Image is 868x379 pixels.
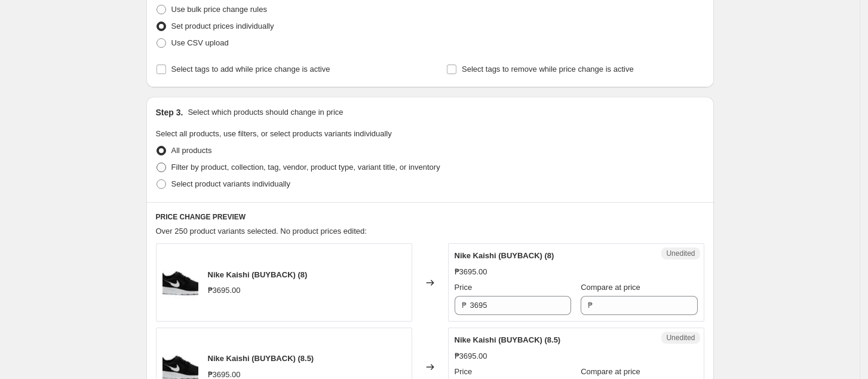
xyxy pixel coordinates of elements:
[462,65,634,74] span: Select tags to remove while price change is active
[156,106,183,118] h2: Step 3.
[588,301,593,310] span: ₱
[455,266,487,278] div: ₱3695.00
[455,251,554,260] span: Nike Kaishi (BUYBACK) (8)
[208,354,314,363] span: Nike Kaishi (BUYBACK) (8.5)
[156,129,392,138] span: Select all products, use filters, or select products variants individually
[171,146,212,155] span: All products
[666,333,695,343] span: Unedited
[171,163,440,172] span: Filter by product, collection, tag, vendor, product type, variant title, or inventory
[156,227,367,236] span: Over 250 product variants selected. No product prices edited:
[455,283,473,292] span: Price
[171,38,229,47] span: Use CSV upload
[208,270,308,279] span: Nike Kaishi (BUYBACK) (8)
[208,285,241,297] div: ₱3695.00
[455,350,487,362] div: ₱3695.00
[171,65,330,74] span: Select tags to add while price change is active
[581,367,640,376] span: Compare at price
[455,367,473,376] span: Price
[666,249,695,258] span: Unedited
[171,22,274,30] span: Set product prices individually
[188,106,343,118] p: Select which products should change in price
[171,179,290,188] span: Select product variants individually
[171,5,267,14] span: Use bulk price change rules
[162,265,198,301] img: Nike_654473-010_80x.jpg
[156,212,704,222] h6: PRICE CHANGE PREVIEW
[455,335,561,344] span: Nike Kaishi (BUYBACK) (8.5)
[462,301,467,310] span: ₱
[581,283,640,292] span: Compare at price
